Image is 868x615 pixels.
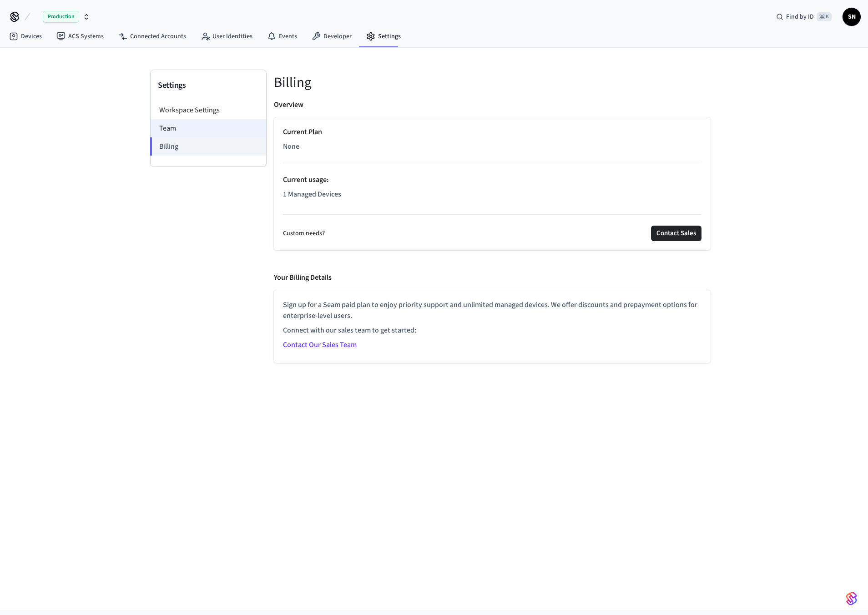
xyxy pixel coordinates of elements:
p: Your Billing Details [274,272,332,283]
span: ⌘ K [817,12,832,21]
a: Connected Accounts [111,28,193,45]
p: Current usage : [283,174,701,185]
a: Events [260,28,304,45]
li: Billing [150,137,266,156]
button: SN [843,8,861,26]
p: Overview [274,99,303,110]
a: Contact Our Sales Team [283,340,357,350]
p: 1 Managed Devices [283,189,701,200]
span: None [283,141,299,152]
a: Developer [304,28,359,45]
a: Settings [359,28,408,45]
a: User Identities [193,28,260,45]
li: Workspace Settings [151,101,266,119]
span: Find by ID [786,12,814,21]
a: ACS Systems [49,28,111,45]
span: SN [843,9,860,25]
button: Contact Sales [651,226,701,241]
div: Custom needs? [283,226,701,241]
h5: Billing [274,73,711,92]
li: Team [151,119,266,137]
span: Production [43,11,79,23]
h3: Settings [158,79,259,92]
div: Find by ID⌘ K [769,9,839,25]
a: Devices [2,28,49,45]
img: SeamLogoGradient.69752ec5.svg [846,591,857,606]
p: Current Plan [283,126,701,137]
p: Connect with our sales team to get started: [283,325,701,336]
p: Sign up for a Seam paid plan to enjoy priority support and unlimited managed devices. We offer di... [283,299,701,321]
